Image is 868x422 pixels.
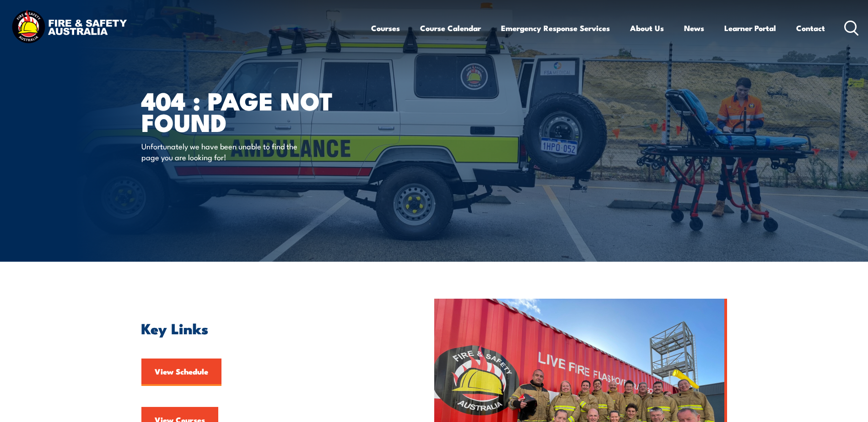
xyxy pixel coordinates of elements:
[141,141,308,162] p: Unfortunately we have been unable to find the page you are looking for!
[630,16,664,40] a: About Us
[141,322,392,334] h2: Key Links
[796,16,825,40] a: Contact
[420,16,481,40] a: Course Calendar
[684,16,704,40] a: News
[501,16,610,40] a: Emergency Response Services
[371,16,400,40] a: Courses
[141,90,367,132] h1: 404 : Page Not Found
[724,16,776,40] a: Learner Portal
[141,359,221,386] a: View Schedule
